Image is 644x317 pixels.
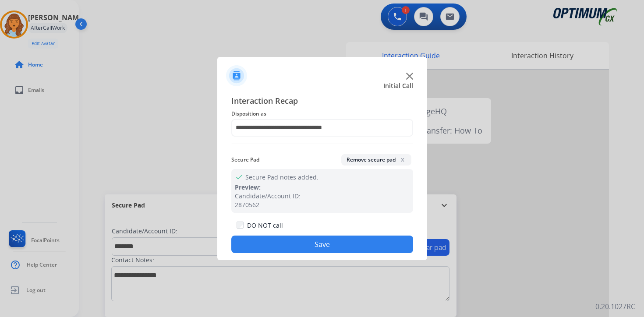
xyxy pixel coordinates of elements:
span: Interaction Recap [231,95,413,109]
img: contactIcon [226,65,247,86]
div: Secure Pad notes added. [231,169,413,213]
button: Remove secure padx [341,154,411,166]
span: Preview: [235,183,261,191]
span: Initial Call [383,81,413,90]
span: x [399,156,406,163]
div: Candidate/Account ID: 2870562 [235,192,410,209]
span: Disposition as [231,109,413,119]
button: Save [231,236,413,253]
label: DO NOT call [247,221,283,230]
mat-icon: check [235,173,242,180]
span: Secure Pad [231,155,259,165]
img: contact-recap-line.svg [231,144,413,144]
p: 0.20.1027RC [595,301,635,312]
